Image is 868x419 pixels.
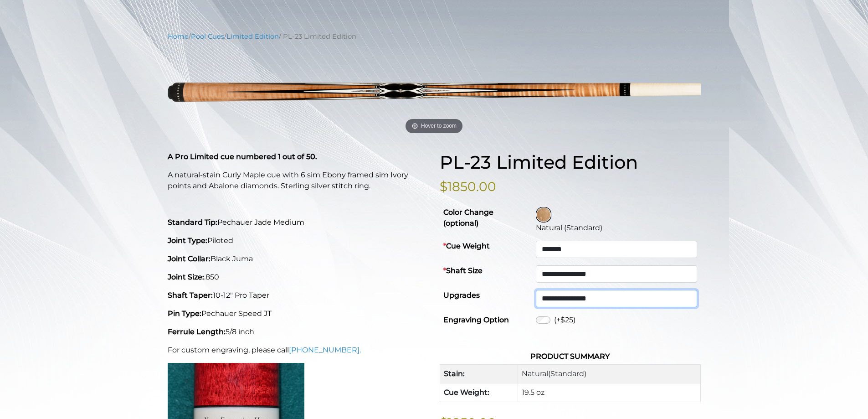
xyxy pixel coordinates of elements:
[554,315,575,326] label: (+$25)
[443,242,490,250] strong: Cue Weight
[168,254,211,263] strong: Joint Collar:
[440,151,701,173] h1: PL-23 Limited Edition
[168,235,429,246] p: Piloted
[168,291,213,300] strong: Shaft Taper:
[168,272,429,283] p: .850
[168,253,429,264] p: Black Juma
[168,170,429,191] p: A natural-stain Curly Maple cue with 6 sim Ebony framed sim Ivory points and Abalone diamonds. St...
[168,309,201,318] strong: Pin Type:
[548,369,586,378] span: (Standard)
[443,316,509,324] strong: Engraving Option
[537,208,550,222] img: Natural
[443,291,480,300] strong: Upgrades
[530,352,610,361] strong: Product Summary
[440,179,496,194] bdi: $1850.00
[226,32,279,41] a: Limited Edition
[191,32,224,41] a: Pool Cues
[168,290,429,301] p: 10-12″ Pro Taper
[168,327,226,336] strong: Ferrule Length:
[168,236,207,245] strong: Joint Type:
[168,32,189,41] a: Home
[518,365,700,383] td: Natural
[444,388,489,397] strong: Cue Weight:
[168,48,701,137] a: Hover to zoom
[168,273,204,281] strong: Joint Size:
[518,383,700,402] td: 19.5 oz
[444,369,465,378] strong: Stain:
[536,222,697,233] div: Natural (Standard)
[168,152,317,161] strong: A Pro Limited cue numbered 1 out of 50.
[289,346,361,354] a: [PHONE_NUMBER].
[443,208,493,228] strong: Color Change (optional)
[168,308,429,319] p: Pechauer Speed JT
[443,266,483,275] strong: Shaft Size
[168,218,217,227] strong: Standard Tip:
[168,217,429,228] p: Pechauer Jade Medium
[168,326,429,337] p: 5/8 inch
[168,345,429,356] p: For custom engraving, please call
[168,31,701,41] nav: Breadcrumb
